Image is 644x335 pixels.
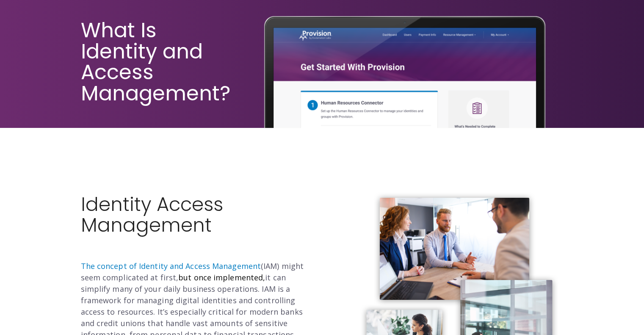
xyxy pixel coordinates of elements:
[81,16,230,107] span: What Is Identity and Access Management?
[81,194,316,257] h2: Identity Access Management
[81,261,261,271] a: The concept of Identity and Access Management
[178,272,265,282] span: but once implemented,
